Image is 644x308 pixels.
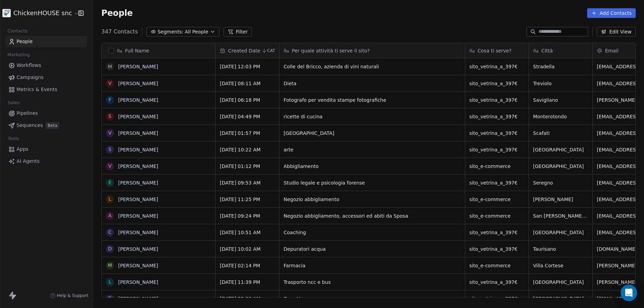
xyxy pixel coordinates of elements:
div: grid [102,58,216,298]
span: Negozio abbigliamento, accessori ed abiti da Sposa [284,212,461,219]
a: [PERSON_NAME] [118,213,158,219]
span: [PERSON_NAME] [533,196,588,203]
a: [PERSON_NAME] [118,296,158,301]
span: Workflows [17,62,41,69]
span: 347 Contacts [101,28,138,36]
span: [DATE] 04:49 PM [220,113,275,120]
div: Full Name [102,43,215,58]
span: Treviolo [533,80,588,87]
span: sito_e-commerce [469,163,524,170]
a: [PERSON_NAME] [118,197,158,202]
a: Metrics & Events [6,84,87,95]
span: [DATE] 01:57 PM [220,130,275,137]
span: Taurisano [533,246,588,252]
span: [DATE] 09:53 AM [220,179,275,186]
span: [DATE] 08:11 AM [220,80,275,87]
span: Cosa ti serve? [478,47,512,54]
span: CAT [267,48,275,53]
span: Email [605,47,619,54]
div: L [109,278,111,286]
div: A [108,212,112,219]
a: [PERSON_NAME] [118,81,158,86]
span: Abbigliamento [284,163,461,170]
span: AI Agents [17,158,40,165]
span: Campaigns [17,74,43,81]
span: All People [185,28,208,36]
button: Filter [224,27,252,37]
span: arte [284,146,461,153]
div: S [109,146,112,153]
img: 4.jpg [2,9,11,17]
span: Tools [5,133,22,144]
span: Trasporto ncc e bus [284,279,461,286]
span: Farmacia [284,262,461,269]
span: [DATE] 12:03 PM [220,63,275,70]
span: sito_vetrina_a_397€ [469,130,524,137]
span: sito_vetrina_a_397€ [469,246,524,252]
span: Fotografo per vendita stampe fotografiche [284,97,461,103]
div: Città [529,43,592,58]
span: sito_vetrina_a_397€ [469,179,524,186]
span: Negozio abbigliamento [284,196,461,203]
span: Help & Support [57,293,89,298]
a: [PERSON_NAME] [118,130,158,136]
span: sito_vetrina_a_397€ [469,113,524,120]
span: [DATE] 09:24 PM [220,212,275,219]
span: sito_vetrina_a_397€ [469,295,524,302]
span: Villa Cortese [533,262,588,269]
span: sito_vetrina_a_397€ [469,229,524,236]
a: [PERSON_NAME] [118,97,158,103]
a: Help & Support [50,293,89,298]
div: V [108,129,112,137]
span: [DATE] 09:20 AM [220,295,275,302]
div: Per quale attività ti serve il sito? [279,43,465,58]
span: Pipelines [17,110,38,117]
div: V [108,162,112,170]
span: [GEOGRAPHIC_DATA] [533,295,588,302]
span: Apps [17,146,29,153]
a: SequencesBeta [6,120,87,131]
div: D [108,245,112,252]
div: V [108,80,112,87]
span: [DATE] 11:25 PM [220,196,275,203]
a: [PERSON_NAME] [118,114,158,119]
a: [PERSON_NAME] [118,180,158,186]
a: People [6,36,87,47]
span: sito_vetrina_a_397€ [469,97,524,103]
span: Segments: [157,28,183,36]
a: [PERSON_NAME] [118,279,158,285]
button: Add Contacts [587,8,636,18]
span: People [101,8,133,18]
a: AI Agents [6,156,87,167]
span: Scafati [533,130,588,137]
span: Contacts [4,26,30,36]
div: E [109,179,112,186]
span: [DATE] 06:18 PM [220,97,275,103]
div: l [109,196,111,203]
span: [DATE] 10:02 AM [220,246,275,252]
span: Studio legale e psicologia forense [284,179,461,186]
a: Apps [6,143,87,155]
span: sito_vetrina_a_397€ [469,279,524,286]
span: Seregno [533,179,588,186]
span: ChickenHOUSE snc [13,9,72,18]
span: ricette di cucina [284,113,461,120]
span: Full Name [125,47,149,54]
span: [GEOGRAPHIC_DATA] [533,229,588,236]
a: [PERSON_NAME] [118,163,158,169]
span: [DATE] 10:51 AM [220,229,275,236]
span: Coaching [284,229,461,236]
div: C [108,229,112,236]
span: [GEOGRAPHIC_DATA] [533,163,588,170]
span: sito_vetrina_a_397€ [469,80,524,87]
span: Dieta [284,80,461,87]
a: Workflows [6,60,87,71]
span: San [PERSON_NAME] sul [PERSON_NAME] [533,212,588,219]
span: People [17,38,33,45]
span: [DATE] 01:12 PM [220,163,275,170]
span: Beta [45,122,59,129]
span: sito_e-commerce [469,262,524,269]
span: [DATE] 02:14 PM [220,262,275,269]
button: Edit View [597,27,636,37]
span: [DATE] 11:39 PM [220,279,275,286]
